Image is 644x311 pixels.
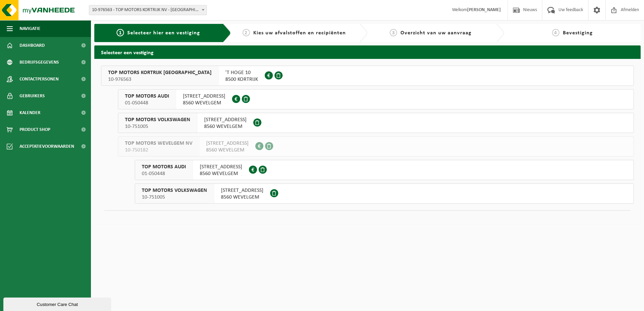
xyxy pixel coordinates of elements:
span: 10-976563 - TOP MOTORS KORTRIJK NV - KORTRIJK [89,5,207,15]
span: Contactpersonen [20,71,59,88]
span: [STREET_ADDRESS] [200,164,242,170]
span: Navigatie [20,20,40,37]
iframe: chat widget [3,296,112,311]
span: TOP MOTORS KORTRIJK [GEOGRAPHIC_DATA] [108,69,212,76]
span: TOP MOTORS VOLKSWAGEN [125,116,190,123]
span: 3 [390,29,397,36]
button: TOP MOTORS VOLKSWAGEN 10-751005 [STREET_ADDRESS]8560 WEVELGEM [135,183,634,204]
span: 8560 WEVELGEM [206,147,249,153]
strong: [PERSON_NAME] [467,7,501,12]
span: 2 [243,29,250,36]
span: Kalender [20,104,40,121]
span: 01-050448 [142,170,186,177]
span: 10-751005 [142,194,207,201]
span: 'T HOGE 10 [225,69,258,76]
span: Product Shop [20,121,50,138]
span: 10-976563 - TOP MOTORS KORTRIJK NV - KORTRIJK [89,5,206,15]
span: [STREET_ADDRESS] [183,93,225,100]
span: 8560 WEVELGEM [204,123,247,130]
button: TOP MOTORS VOLKSWAGEN 10-751005 [STREET_ADDRESS]8560 WEVELGEM [118,113,634,133]
span: [STREET_ADDRESS] [206,140,249,147]
span: 10-750182 [125,147,192,153]
span: 10-976563 [108,76,212,83]
span: 8500 KORTRIJK [225,76,258,83]
button: TOP MOTORS AUDI 01-050448 [STREET_ADDRESS]8560 WEVELGEM [135,160,634,180]
span: 01-050448 [125,100,169,106]
span: Gebruikers [20,88,45,104]
span: TOP MOTORS VOLKSWAGEN [142,187,207,194]
button: TOP MOTORS AUDI 01-050448 [STREET_ADDRESS]8560 WEVELGEM [118,89,634,109]
h2: Selecteer een vestiging [94,45,641,59]
span: Selecteer hier een vestiging [127,30,200,36]
span: [STREET_ADDRESS] [204,116,247,123]
span: 4 [552,29,559,36]
span: Dashboard [20,37,45,54]
span: TOP MOTORS AUDI [125,93,169,100]
span: Overzicht van uw aanvraag [400,30,472,36]
span: 8560 WEVELGEM [200,170,242,177]
span: Bevestiging [563,30,593,36]
span: Kies uw afvalstoffen en recipiënten [253,30,346,36]
span: TOP MOTORS AUDI [142,164,186,170]
span: 10-751005 [125,123,190,130]
span: 1 [117,29,124,36]
span: 8560 WEVELGEM [221,194,263,201]
span: Bedrijfsgegevens [20,54,59,71]
button: TOP MOTORS KORTRIJK [GEOGRAPHIC_DATA] 10-976563 'T HOGE 108500 KORTRIJK [101,66,634,86]
span: 8560 WEVELGEM [183,100,225,106]
span: TOP MOTORS WEVELGEM NV [125,140,192,147]
span: Acceptatievoorwaarden [20,138,74,155]
span: [STREET_ADDRESS] [221,187,263,194]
